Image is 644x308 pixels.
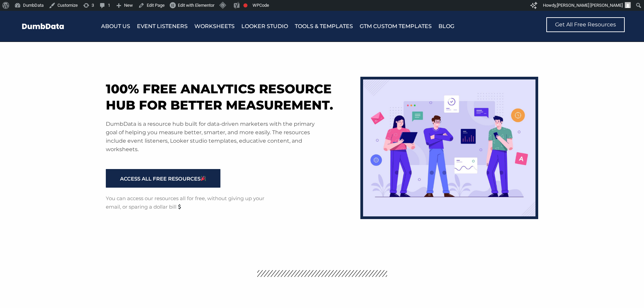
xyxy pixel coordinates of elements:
a: Worksheets [194,22,235,31]
div: Focus keyphrase not set [243,3,247,7]
span: Get All Free Resources [555,22,616,27]
span: ACCESS ALL FREE RESOURCES [120,176,206,181]
img: 💲 [177,204,182,209]
a: GTM Custom Templates [360,22,432,31]
a: ACCESS ALL FREE RESOURCES🎉 [106,169,220,188]
a: Tools & Templates [295,22,353,31]
a: Looker Studio [241,22,288,31]
p: You can access our resources all for free, without giving up your email, or sparing a dollar bill [106,194,275,211]
a: Event Listeners [137,22,188,31]
span: Edit with Elementor [178,3,214,8]
a: About Us [101,22,130,31]
p: DumbData is a resource hub built for data-driven marketers with the primary goal of helping you m... [106,120,320,153]
img: 🎉 [201,176,206,181]
a: Get All Free Resources [546,17,625,32]
span: [PERSON_NAME] [PERSON_NAME] [557,3,623,8]
h1: 100% free analytics resource hub for better measurement. [106,81,354,113]
a: Blog [438,22,454,31]
nav: Menu [101,22,502,31]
